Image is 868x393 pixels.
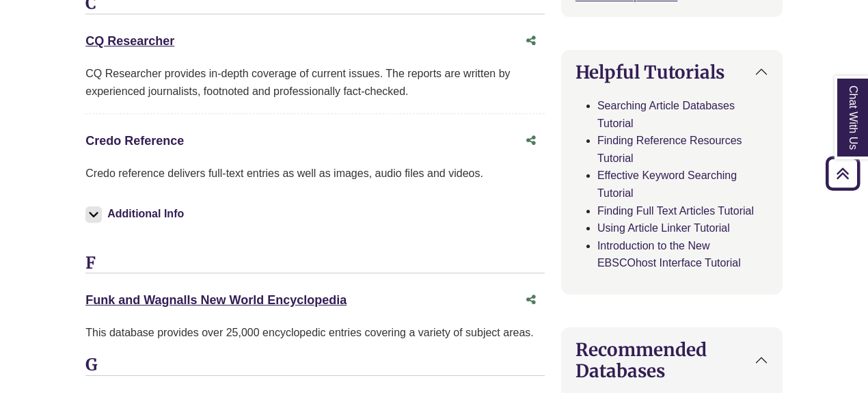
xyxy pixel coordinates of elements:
button: Additional Info [85,204,188,223]
a: Credo Reference [85,134,184,148]
h3: F [85,254,545,274]
a: CQ Researcher [85,34,174,48]
p: Credo reference delivers full-text entries as well as images, audio files and videos. [85,165,545,182]
a: Searching Article Databases Tutorial [597,100,735,129]
button: Share this database [517,287,545,313]
a: Finding Full Text Articles Tutorial [597,205,754,217]
button: Recommended Databases [562,328,782,392]
button: Share this database [517,28,545,54]
button: Share this database [517,128,545,154]
a: Effective Keyword Searching Tutorial [597,170,737,199]
a: Using Article Linker Tutorial [597,222,730,234]
div: CQ Researcher provides in-depth coverage of current issues. The reports are written by experience... [85,65,545,100]
a: Back to Top [821,164,865,182]
button: Helpful Tutorials [562,51,782,94]
h3: G [85,355,545,376]
a: Introduction to the New EBSCOhost Interface Tutorial [597,240,741,269]
a: Finding Reference Resources Tutorial [597,135,742,164]
a: Funk and Wagnalls New World Encyclopedia [85,293,347,307]
div: This database provides over 25,000 encyclopedic entries covering a variety of subject areas. [85,324,545,342]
